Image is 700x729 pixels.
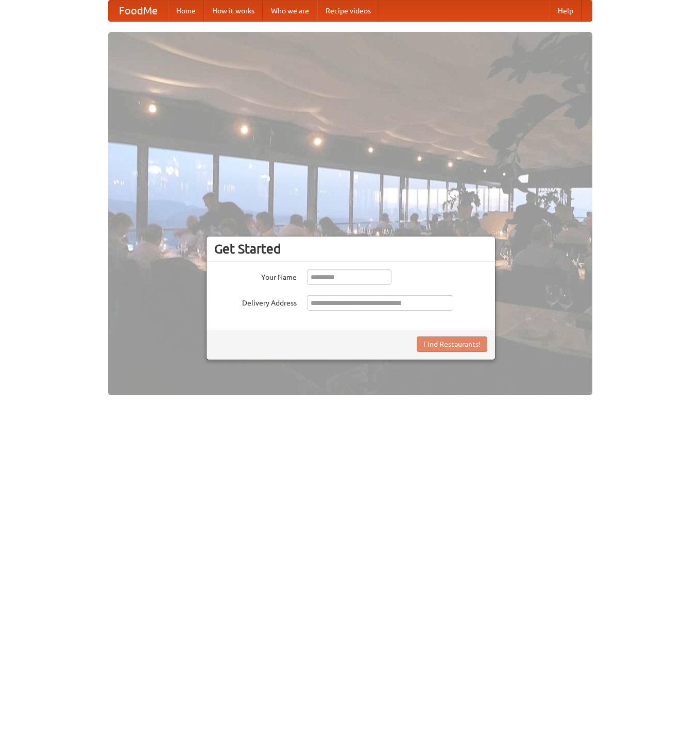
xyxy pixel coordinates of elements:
[168,1,204,21] a: Home
[417,336,487,352] button: Find Restaurants!
[109,1,168,21] a: FoodMe
[550,1,582,21] a: Help
[214,295,297,308] label: Delivery Address
[214,269,297,282] label: Your Name
[204,1,263,21] a: How it works
[214,241,487,257] h3: Get Started
[317,1,379,21] a: Recipe videos
[263,1,317,21] a: Who we are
